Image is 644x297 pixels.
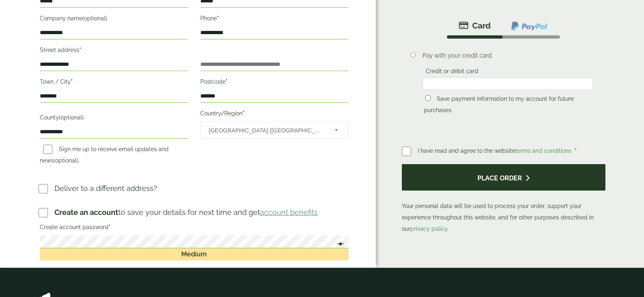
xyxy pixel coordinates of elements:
[243,110,245,117] abbr: required
[510,21,548,31] img: ppcp-gateway.png
[423,51,593,60] p: Pay with your credit card.
[108,224,111,230] abbr: required
[40,112,188,126] label: County
[59,114,84,121] span: (optional)
[54,208,118,217] strong: Create an account
[40,248,348,260] div: Medium
[402,164,605,191] button: Place order
[54,207,318,218] p: to save your details for next time and get
[402,164,605,234] p: Your personal data will be used to process your order, support your experience throughout this we...
[217,15,219,22] abbr: required
[40,76,188,90] label: Town / City
[82,15,107,22] span: (optional)
[200,108,349,121] label: Country/Region
[54,183,157,194] p: Deliver to a different address?
[575,147,577,154] abbr: required
[418,147,573,154] span: I have read and agree to the website
[260,208,318,217] a: account benefits
[200,76,349,90] label: Postcode
[43,145,52,154] input: Sign me up to receive email updates and news(optional)
[40,221,348,235] label: Create account password
[79,47,81,53] abbr: required
[459,21,491,30] img: stripe.png
[40,44,188,58] label: Street address
[200,121,349,139] span: Country/Region
[226,78,228,85] abbr: required
[209,122,324,139] span: United Kingdom (UK)
[410,225,447,232] a: privacy policy
[515,147,571,154] a: terms and conditions
[40,146,169,166] label: Sign me up to receive email updates and news
[71,78,73,85] abbr: required
[54,157,78,164] span: (optional)
[40,13,188,26] label: Company name
[200,13,349,26] label: Phone
[424,95,574,116] label: Save payment information to my account for future purchases.
[423,68,481,77] label: Credit or debit card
